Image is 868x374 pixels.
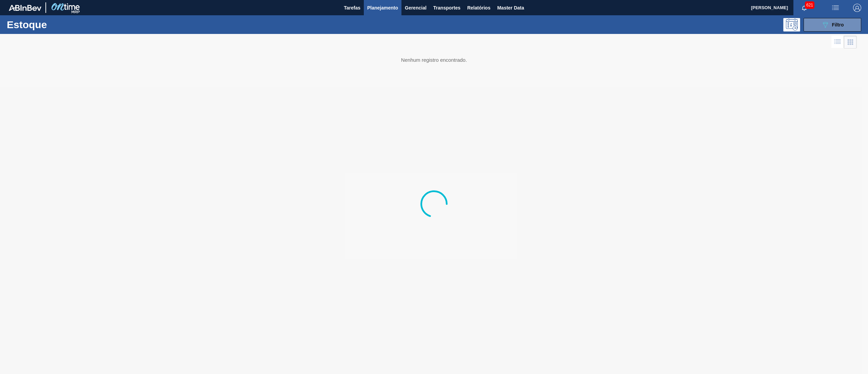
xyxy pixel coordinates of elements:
[405,4,427,12] span: Gerencial
[793,3,815,13] button: Notificações
[9,5,41,11] img: TNhmsLtSVTkK8tSr43FrP2fwEKptu5GPRR3wAAAABJRU5ErkJggg==
[367,4,398,12] span: Planejamento
[7,21,112,29] h1: Estoque
[783,18,800,32] div: Pogramando: nenhum usuário selecionado
[433,4,460,12] span: Transportes
[805,1,814,9] span: 621
[497,4,524,12] span: Master Data
[344,4,360,12] span: Tarefas
[804,18,861,32] button: Filtro
[832,22,844,27] span: Filtro
[467,4,490,12] span: Relatórios
[831,4,840,12] img: userActions
[853,4,861,12] img: Logout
